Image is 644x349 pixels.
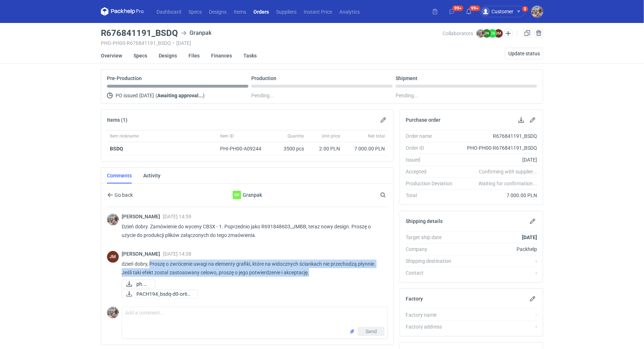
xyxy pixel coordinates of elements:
p: Shipment [396,75,417,81]
span: ph.png [136,280,149,288]
a: ph.png [122,280,155,288]
span: [PERSON_NAME] [122,251,163,257]
div: Granpak [188,191,306,199]
span: Item nickname [110,133,139,139]
div: - [458,323,537,330]
button: Edit factory details [528,294,537,303]
h2: Shipping details [406,218,443,224]
a: Analytics [336,7,363,16]
div: 3500 pcs [271,142,307,155]
button: Send [358,327,384,336]
div: Total [406,192,458,199]
figcaption: JM [107,251,119,263]
div: R676841191_BSDQ [458,132,537,140]
div: [DATE] [458,156,537,163]
span: Net total [368,133,385,139]
button: Go back [107,191,133,199]
h2: Purchase order [406,117,440,123]
div: Pending... [396,91,537,100]
p: dzień dobry, Proszę o zwrócenie uwagi na elementy grafiki, które na widocznych ściankach nie prze... [122,260,382,277]
a: Suppliers [272,7,300,16]
svg: Packhelp Pro [101,7,144,16]
div: Order ID [406,144,458,152]
figcaption: CG [488,29,497,38]
img: Michał Palasek [107,307,119,318]
figcaption: DN [482,29,491,38]
div: 5 [524,6,527,11]
div: Factory name [406,311,458,318]
div: 7 000.00 PLN [458,192,537,199]
h2: Factory [406,296,423,302]
button: Edit shipping details [528,217,537,225]
div: - [458,257,537,265]
a: Tasks [243,48,257,64]
div: Company [406,246,458,253]
button: Edit purchase order [528,116,537,124]
a: BSDQ [110,146,123,152]
strong: Awaiting approval... [157,93,203,98]
img: Michał Palasek [531,6,543,18]
a: Items [230,7,250,16]
div: PO issued [107,91,248,100]
span: Send [365,329,377,334]
a: Instant Price [300,7,336,16]
span: [DATE] 14:59 [163,214,191,219]
div: Factory address [406,323,458,330]
a: Duplicate [523,29,532,37]
button: 99+ [463,6,475,17]
em: Waiting for confirmation... [479,180,537,187]
span: Update status [508,51,540,56]
p: Dzień dobry. Zamówienie do wyceny CBSX - 1. Poprzednio jako R691848603_JMBB, teraz nowy design. P... [122,222,382,239]
a: Files [188,48,200,64]
figcaption: JM [494,29,503,38]
img: Michał Palasek [107,214,119,225]
button: 99+ [446,6,458,17]
span: Quantity [288,133,304,139]
a: Overview [101,48,122,64]
span: • [173,40,174,46]
span: [DATE] 14:38 [163,251,191,257]
p: Production [251,75,276,81]
div: 7 000.00 PLN [346,145,385,152]
a: Orders [250,7,272,16]
em: Confirming with supplier... [479,169,537,174]
div: PHO-PH00-R676841191_BSDQ [DATE] [101,40,443,46]
button: Download PO [517,116,526,124]
button: Edit collaborators [504,29,513,38]
a: Comments [107,168,132,183]
div: Granpak [233,191,241,199]
div: 2.00 PLN [310,145,340,152]
div: PACH194_bsdq-d0-or676841191_F427_210x210x80_w3485_15102025_mn_akcept.pdf [122,290,193,298]
div: PHO-PH00-R676841191_BSDQ [458,144,537,152]
h2: Items (1) [107,117,127,123]
a: Specs [134,48,147,64]
span: Item ID [220,133,234,139]
a: Finances [211,48,232,64]
a: Designs [205,7,230,16]
div: Packhelp [458,246,537,253]
div: Order name [406,132,458,140]
span: Unit price [322,133,340,139]
span: ) [203,93,205,98]
span: [PERSON_NAME] [122,214,163,219]
div: Granpak [181,29,211,37]
a: Designs [159,48,177,64]
h3: R676841191_BSDQ [101,29,178,37]
div: - [458,269,537,276]
a: Specs [185,7,205,16]
strong: [DATE] [522,234,537,240]
span: Go back [113,192,133,197]
div: - [458,311,537,318]
span: Collaborators [443,31,473,36]
button: Edit items [379,116,388,124]
button: Update status [505,48,543,59]
p: Pre-Production [107,75,142,81]
div: Accepted [406,168,458,175]
a: Dashboard [153,7,185,16]
span: Pending... [251,91,274,100]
